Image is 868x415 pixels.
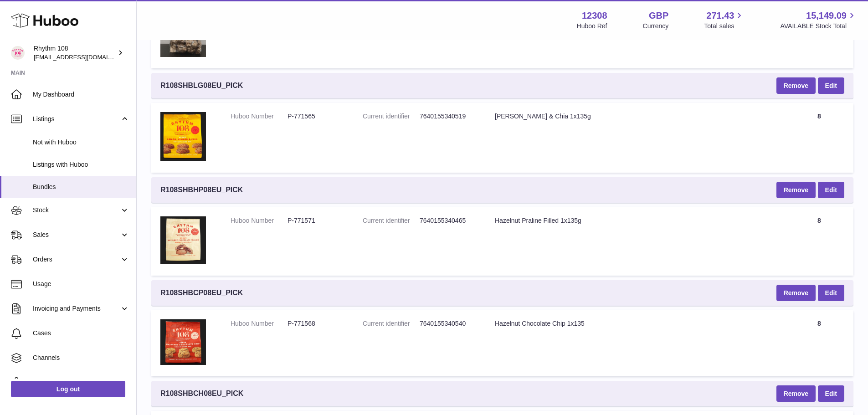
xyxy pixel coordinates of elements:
a: Edit [818,182,844,198]
dd: 7640155340465 [420,216,477,225]
span: Bundles [33,183,129,191]
span: Orders [33,255,120,264]
span: R108SHBHP08EU_PICK [160,185,243,195]
dt: Current identifier [363,319,420,328]
div: Hazelnut Chocolate Chip 1x135 [495,319,776,328]
dd: 7640155340540 [420,319,477,328]
img: Hazelnut Chocolate Chip 1x135 [160,319,206,365]
a: 271.43 Total sales [704,10,745,31]
div: Huboo Ref [577,22,607,31]
button: Remove [776,77,816,94]
span: R108SHBCP08EU_PICK [160,288,243,298]
dd: P-771568 [288,319,344,328]
strong: 12308 [582,10,607,22]
button: Remove [776,182,816,198]
span: 15,149.09 [806,10,847,22]
a: 15,149.09 AVAILABLE Stock Total [780,10,857,31]
a: Log out [11,381,125,397]
span: R108SHBCH08EU_PICK [160,389,243,399]
span: Stock [33,206,120,215]
span: R108SHBLG08EU_PICK [160,81,243,91]
div: Rhythm 108 [34,44,116,61]
td: 8 [785,310,853,376]
span: 271.43 [706,10,734,22]
span: Listings with Huboo [33,160,129,169]
dd: P-771571 [288,216,344,225]
dt: Current identifier [363,112,420,121]
span: Usage [33,280,129,288]
a: Edit [818,77,844,94]
img: Lemon, Ginger & Chia 1x135g [160,112,206,161]
span: [EMAIL_ADDRESS][DOMAIN_NAME] [34,53,134,61]
span: Channels [33,354,129,362]
dt: Huboo Number [231,112,288,121]
dt: Current identifier [363,216,420,225]
a: Edit [818,385,844,402]
span: Invoicing and Payments [33,304,120,313]
button: Remove [776,385,816,402]
span: Listings [33,115,120,123]
span: AVAILABLE Stock Total [780,22,857,31]
dt: Huboo Number [231,319,288,328]
div: Currency [643,22,669,31]
span: Cases [33,329,129,338]
img: Hazelnut Praline Filled 1x135g [160,216,206,264]
td: 8 [785,103,853,173]
strong: GBP [649,10,668,22]
button: Remove [776,285,816,301]
span: Not with Huboo [33,138,129,147]
td: 8 [785,207,853,276]
a: Edit [818,285,844,301]
dd: P-771565 [288,112,344,121]
img: internalAdmin-12308@internal.huboo.com [11,46,25,60]
span: Total sales [704,22,745,31]
div: Hazelnut Praline Filled 1x135g [495,216,776,225]
dd: 7640155340519 [420,112,477,121]
dt: Huboo Number [231,216,288,225]
div: [PERSON_NAME] & Chia 1x135g [495,112,776,121]
span: My Dashboard [33,90,129,99]
span: Settings [33,378,129,387]
span: Sales [33,231,120,239]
